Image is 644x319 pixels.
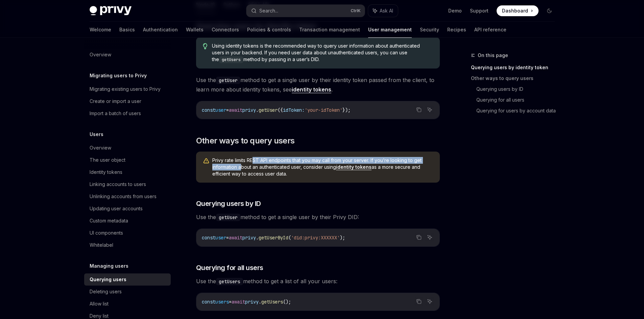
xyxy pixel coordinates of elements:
[90,109,141,117] div: Import a batch of users
[259,7,278,15] div: Search...
[242,235,256,241] span: privy
[143,22,178,38] a: Authentication
[90,192,157,201] div: Unlinking accounts from users
[90,217,128,225] div: Custom metadata
[90,229,123,237] div: UI components
[502,7,528,14] span: Dashboard
[474,22,506,38] a: API reference
[212,43,433,63] span: Using identity tokens is the recommended way to query user information about authenticated users ...
[425,297,434,306] button: Ask AI
[90,300,109,308] div: Allow list
[368,22,412,38] a: User management
[84,178,171,190] a: Linking accounts to users
[342,107,351,113] span: });
[216,77,240,84] code: getUser
[202,107,215,113] span: const
[245,299,259,305] span: privy
[247,22,291,38] a: Policies & controls
[292,86,331,93] a: identity tokens
[215,235,226,241] span: user
[196,276,440,286] span: Use the method to get a list of all your users:
[212,157,433,177] span: Privy rate limits REST API endpoints that you may call from your server. If you’re looking to get...
[90,22,111,38] a: Welcome
[226,235,229,241] span: =
[90,85,161,93] div: Migrating existing users to Privy
[259,107,278,113] span: getUser
[216,278,243,285] code: getUsers
[196,263,263,272] span: Querying for all users
[84,190,171,203] a: Unlinking accounts from users
[84,142,171,154] a: Overview
[84,227,171,239] a: UI components
[90,180,146,188] div: Linking accounts to users
[414,233,423,242] button: Copy the contents from the code block
[84,166,171,178] a: Identity tokens
[196,199,261,208] span: Querying users by ID
[256,107,259,113] span: .
[425,105,434,114] button: Ask AI
[219,56,243,63] code: getUsers
[90,275,126,284] div: Querying users
[90,72,147,80] h5: Migrating users to Privy
[448,7,462,14] a: Demo
[203,43,208,49] svg: Tip
[90,168,122,176] div: Identity tokens
[476,95,560,105] a: Querying for all users
[299,22,360,38] a: Transaction management
[283,299,291,305] span: ();
[119,22,135,38] a: Basics
[84,239,171,251] a: Whitelabel
[216,214,240,221] code: getUser
[229,107,242,113] span: await
[90,97,141,105] div: Create or import a user
[229,235,242,241] span: await
[283,107,305,113] span: idToken:
[90,156,125,164] div: The user object
[232,299,245,305] span: await
[90,262,128,270] h5: Managing users
[84,95,171,107] a: Create or import a user
[186,22,204,38] a: Wallets
[84,286,171,298] a: Deleting users
[84,83,171,95] a: Migrating existing users to Privy
[90,205,143,213] div: Updating user accounts
[425,233,434,242] button: Ask AI
[259,235,288,241] span: getUserById
[90,241,113,249] div: Whitelabel
[261,299,283,305] span: getUsers
[84,215,171,227] a: Custom metadata
[90,6,132,16] img: dark logo
[203,158,210,164] svg: Warning
[476,84,560,95] a: Querying users by ID
[336,164,372,170] a: identity tokens
[476,105,560,116] a: Querying for users by account data
[84,107,171,119] a: Import a batch of users
[471,62,560,73] a: Querying users by identity token
[202,299,215,305] span: const
[414,105,423,114] button: Copy the contents from the code block
[288,235,291,241] span: (
[84,273,171,286] a: Querying users
[196,212,440,222] span: Use the method to get a single user by their Privy DID:
[471,73,560,84] a: Other ways to query users
[478,51,508,59] span: On this page
[84,154,171,166] a: The user object
[215,299,229,305] span: users
[368,5,398,17] button: Ask AI
[340,235,345,241] span: );
[84,298,171,310] a: Allow list
[351,8,361,14] span: Ctrl K
[420,22,439,38] a: Security
[242,107,256,113] span: privy
[226,107,229,113] span: =
[215,107,226,113] span: user
[84,49,171,61] a: Overview
[544,5,555,16] button: Toggle dark mode
[256,235,259,241] span: .
[497,5,539,16] a: Dashboard
[90,130,103,138] h5: Users
[278,107,283,113] span: ({
[470,7,488,14] a: Support
[246,5,365,17] button: Search...CtrlK
[90,288,122,296] div: Deleting users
